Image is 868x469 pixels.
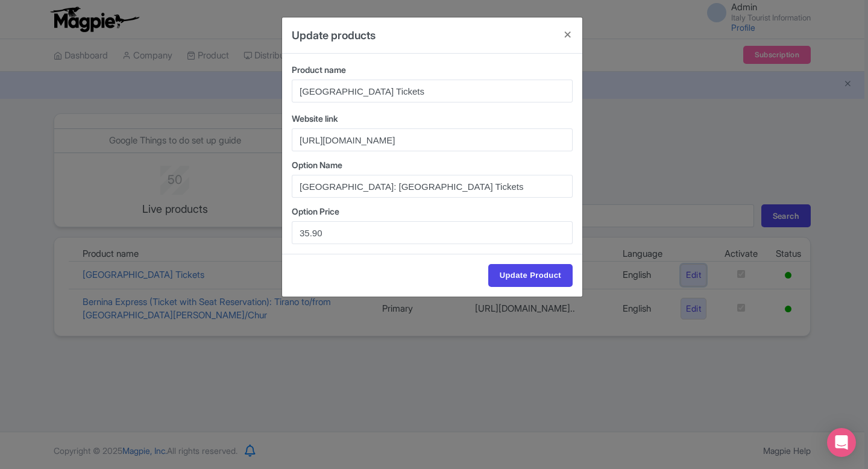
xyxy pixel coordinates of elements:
[292,175,573,198] input: Options name
[553,17,582,52] button: Close
[292,128,573,151] input: Website link
[292,113,338,124] span: Website link
[292,65,346,75] span: Product name
[292,27,376,43] h4: Update products
[488,264,573,287] input: Update Product
[292,206,339,216] span: Option Price
[292,160,342,170] span: Option Name
[292,80,573,102] input: Product name
[292,221,573,244] input: Options Price
[827,428,856,457] div: Open Intercom Messenger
